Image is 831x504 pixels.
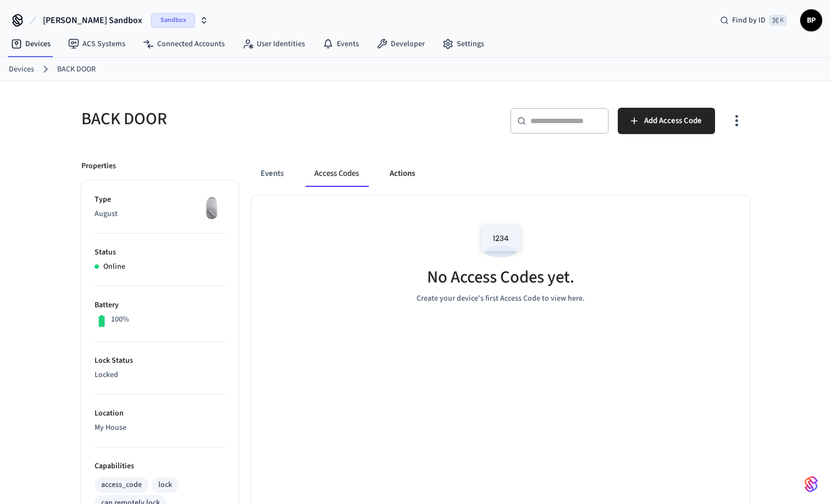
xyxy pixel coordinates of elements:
p: 100% [111,314,129,325]
p: Lock Status [95,355,225,367]
span: Add Access Code [644,114,702,128]
p: Status [95,247,225,258]
a: Connected Accounts [134,34,234,54]
a: User Identities [234,34,314,54]
h5: BACK DOOR [81,108,409,130]
a: BACK DOOR [57,64,96,75]
p: August [95,208,225,220]
div: ant example [252,160,750,187]
p: Capabilities [95,461,225,472]
a: Devices [2,34,59,54]
a: Devices [9,64,34,75]
button: Actions [381,160,424,187]
p: Online [103,261,125,273]
a: ACS Systems [59,34,134,54]
p: Create your device's first Access Code to view here. [417,293,585,304]
span: BP [801,10,821,30]
p: Type [95,194,225,206]
div: Find by ID⌘ K [711,10,796,30]
p: Properties [81,160,116,172]
a: Events [314,34,368,54]
img: SeamLogoGradient.69752ec5.svg [805,475,818,493]
span: Sandbox [151,13,195,27]
button: BP [800,9,822,31]
span: [PERSON_NAME] Sandbox [43,14,142,27]
h5: No Access Codes yet. [427,266,574,289]
a: Settings [434,34,493,54]
span: Find by ID [732,15,766,26]
button: Events [252,160,292,187]
span: ⌘ K [769,15,787,26]
div: lock [158,479,172,491]
p: Battery [95,300,225,311]
img: Access Codes Empty State [476,218,525,264]
button: Add Access Code [618,108,715,134]
img: August Wifi Smart Lock 3rd Gen, Silver, Front [198,194,225,221]
a: Developer [368,34,434,54]
p: My House [95,422,225,434]
button: Access Codes [306,160,368,187]
p: Locked [95,369,225,381]
div: access_code [101,479,142,491]
p: Location [95,408,225,419]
